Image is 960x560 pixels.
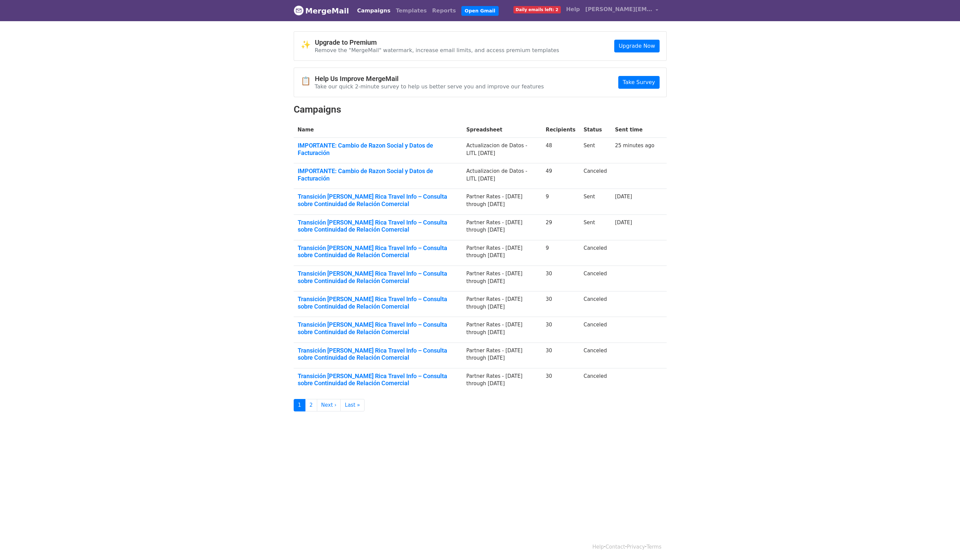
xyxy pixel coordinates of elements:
[429,4,459,17] a: Reports
[462,266,542,291] td: Partner Rates - [DATE] through [DATE]
[542,368,580,394] td: 30
[298,193,458,207] a: Transición [PERSON_NAME] Rica Travel Info – Consulta sobre Continuidad de Relación Comercial
[462,240,542,266] td: Partner Rates - [DATE] through [DATE]
[315,38,559,46] h4: Upgrade to Premium
[646,544,661,550] a: Terms
[294,122,462,138] th: Name
[614,40,659,52] a: Upgrade Now
[580,343,611,368] td: Canceled
[298,219,458,233] a: Transición [PERSON_NAME] Rica Travel Info – Consulta sobre Continuidad de Relación Comercial
[542,240,580,266] td: 9
[393,4,429,17] a: Templates
[580,122,611,138] th: Status
[592,544,604,550] a: Help
[301,76,315,86] span: 📋
[580,138,611,163] td: Sent
[462,317,542,343] td: Partner Rates - [DATE] through [DATE]
[298,372,458,387] a: Transición [PERSON_NAME] Rica Travel Info – Consulta sobre Continuidad de Relación Comercial
[542,291,580,317] td: 30
[462,189,542,214] td: Partner Rates - [DATE] through [DATE]
[298,167,458,182] a: IMPORTANTE: Cambio de Razon Social y Datos de Facturación
[294,399,306,411] a: 1
[542,214,580,240] td: 29
[618,76,659,89] a: Take Survey
[462,291,542,317] td: Partner Rates - [DATE] through [DATE]
[580,163,611,189] td: Canceled
[511,3,564,16] a: Daily emails left: 2
[615,219,632,226] a: [DATE]
[580,368,611,394] td: Canceled
[317,399,341,411] a: Next ›
[315,75,544,83] h4: Help Us Improve MergeMail
[542,122,580,138] th: Recipients
[298,321,458,335] a: Transición [PERSON_NAME] Rica Travel Info – Consulta sobre Continuidad de Relación Comercial
[315,47,559,54] p: Remove the "MergeMail" watermark, increase email limits, and access premium templates
[294,4,349,18] a: MergeMail
[294,104,667,115] h2: Campaigns
[585,5,653,13] span: [PERSON_NAME][EMAIL_ADDRESS][DOMAIN_NAME]
[462,122,542,138] th: Spreadsheet
[298,244,458,259] a: Transición [PERSON_NAME] Rica Travel Info – Consulta sobre Continuidad de Relación Comercial
[462,343,542,368] td: Partner Rates - [DATE] through [DATE]
[542,138,580,163] td: 48
[542,343,580,368] td: 30
[298,347,458,361] a: Transición [PERSON_NAME] Rica Travel Info – Consulta sobre Continuidad de Relación Comercial
[564,3,583,16] a: Help
[513,6,561,13] span: Daily emails left: 2
[542,163,580,189] td: 49
[580,317,611,343] td: Canceled
[627,544,645,550] a: Privacy
[542,266,580,291] td: 30
[315,83,544,90] p: Take our quick 2-minute survey to help us better serve you and improve our features
[462,214,542,240] td: Partner Rates - [DATE] through [DATE]
[301,40,315,50] span: ✨
[606,544,625,550] a: Contact
[461,6,499,16] a: Open Gmail
[580,189,611,214] td: Sent
[298,142,458,156] a: IMPORTANTE: Cambio de Razon Social y Datos de Facturación
[542,189,580,214] td: 9
[298,295,458,310] a: Transición [PERSON_NAME] Rica Travel Info – Consulta sobre Continuidad de Relación Comercial
[462,368,542,394] td: Partner Rates - [DATE] through [DATE]
[298,270,458,284] a: Transición [PERSON_NAME] Rica Travel Info – Consulta sobre Continuidad de Relación Comercial
[615,194,632,200] a: [DATE]
[611,122,658,138] th: Sent time
[354,4,393,17] a: Campaigns
[580,291,611,317] td: Canceled
[340,399,364,411] a: Last »
[462,138,542,163] td: Actualizacion de Datos - LITL [DATE]
[615,143,654,149] a: 25 minutes ago
[583,3,661,18] a: [PERSON_NAME][EMAIL_ADDRESS][DOMAIN_NAME]
[580,214,611,240] td: Sent
[542,317,580,343] td: 30
[580,240,611,266] td: Canceled
[305,399,317,411] a: 2
[580,266,611,291] td: Canceled
[462,163,542,189] td: Actualizacion de Datos - LITL [DATE]
[294,5,304,15] img: MergeMail logo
